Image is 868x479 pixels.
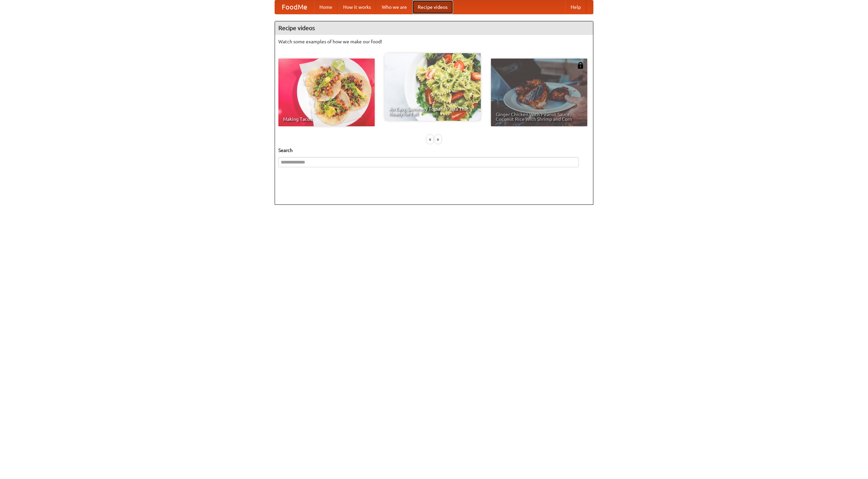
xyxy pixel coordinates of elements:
a: How it works [338,0,376,14]
img: 483408.png [577,62,584,69]
a: FoodMe [275,0,314,14]
a: Home [314,0,338,14]
h4: Recipe videos [275,21,593,35]
a: Making Tacos [278,59,375,126]
a: Help [565,0,586,14]
div: « [427,135,433,144]
a: Who we are [376,0,412,14]
span: An Easy, Summery Tomato Pasta That's Ready for Fall [389,107,476,116]
p: Watch some examples of how we make our food! [278,38,590,45]
a: Recipe videos [412,0,453,14]
div: » [435,135,441,144]
span: Making Tacos [283,117,370,122]
a: An Easy, Summery Tomato Pasta That's Ready for Fall [384,53,481,121]
h5: Search [278,147,590,154]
